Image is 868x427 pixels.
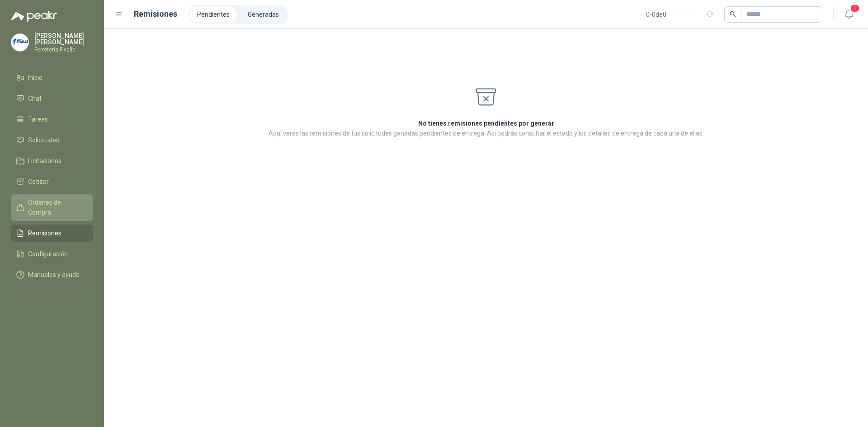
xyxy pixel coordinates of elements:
[11,225,93,242] a: Remisiones
[28,156,61,166] span: Licitaciones
[28,94,42,103] span: Chat
[28,228,61,238] span: Remisiones
[241,7,286,22] a: Generadas
[11,173,93,190] a: Cotizar
[11,69,93,86] a: Inicio
[418,120,554,127] strong: No tienes remisiones pendientes por generar
[28,197,85,217] span: Órdenes de Compra
[34,47,93,52] p: Ferreteria Fivalle
[850,4,860,13] span: 1
[28,270,80,280] span: Manuales y ayuda
[11,131,93,149] a: Solicitudes
[134,8,177,20] h1: Remisiones
[28,114,48,124] span: Tareas
[11,11,57,22] img: Logo peakr
[646,7,695,22] div: 0 - 0 de 0
[34,33,93,45] p: [PERSON_NAME] [PERSON_NAME]
[730,11,736,17] span: search
[11,111,93,128] a: Tareas
[11,152,93,169] a: Licitaciones
[11,90,93,107] a: Chat
[11,266,93,283] a: Manuales y ayuda
[841,6,857,23] button: 1
[28,135,59,145] span: Solicitudes
[28,73,42,83] span: Inicio
[11,245,93,263] a: Configuración
[28,249,68,259] span: Configuración
[269,128,704,138] p: Aquí verás las remisiones de tus solicitudes ganadas pendientes de entrega. Así podrás consultar ...
[11,34,28,51] img: Company Logo
[190,7,237,22] a: Pendientes
[28,177,49,187] span: Cotizar
[11,194,93,221] a: Órdenes de Compra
